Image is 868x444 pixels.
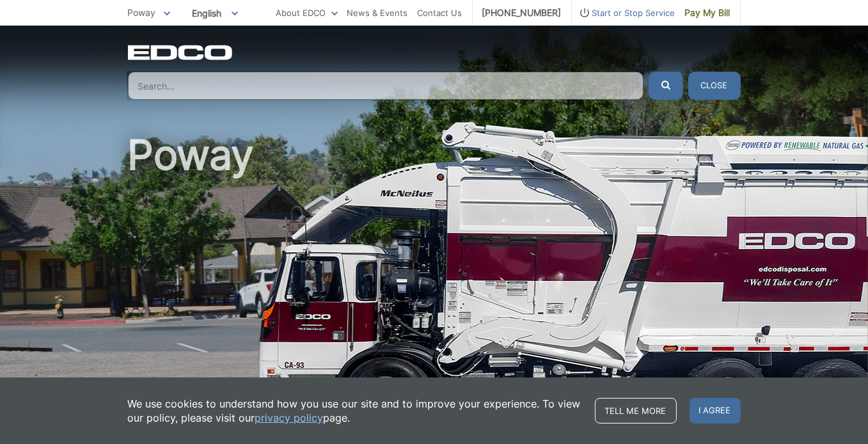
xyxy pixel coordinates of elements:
button: Close [688,72,741,100]
h1: Poway [128,134,741,415]
button: Submit the search query. [649,72,683,100]
a: Tell me more [595,398,677,424]
a: Contact Us [418,6,462,20]
input: Search [128,72,643,100]
a: News & Events [347,6,408,20]
p: We use cookies to understand how you use our site and to improve your experience. To view our pol... [128,397,582,425]
a: EDCD logo. Return to the homepage. [128,45,234,60]
span: I agree [690,398,741,424]
a: privacy policy [255,411,324,425]
span: Pay My Bill [685,6,730,20]
a: About EDCO [276,6,338,20]
span: Poway [128,7,156,18]
span: English [183,3,248,24]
